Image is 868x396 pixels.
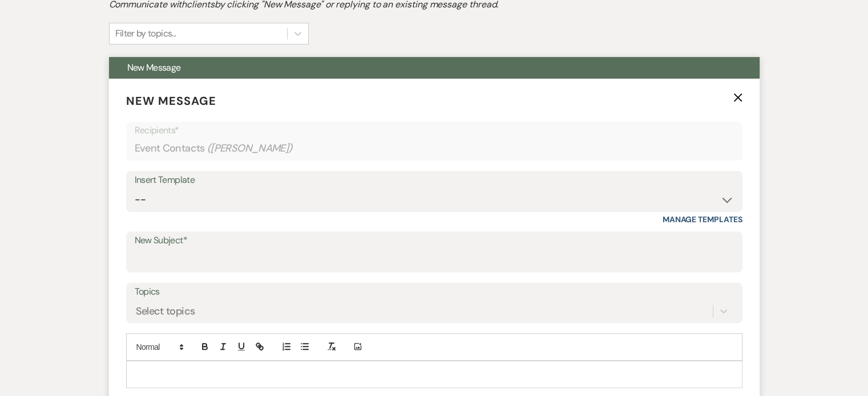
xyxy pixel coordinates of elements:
[135,232,734,249] label: New Subject*
[663,214,742,224] a: Manage Templates
[126,93,216,108] span: New Message
[135,137,734,160] div: Event Contacts
[135,284,734,300] label: Topics
[115,27,176,40] div: Filter by topics...
[135,172,734,189] div: Insert Template
[127,62,181,74] span: New Message
[207,141,293,156] span: ( [PERSON_NAME] )
[136,303,195,319] div: Select topics
[135,123,734,138] p: Recipients*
